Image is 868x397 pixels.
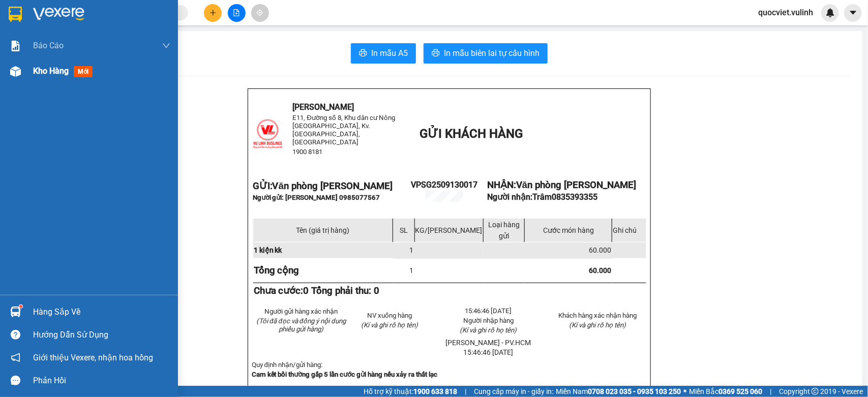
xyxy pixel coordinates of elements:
[19,305,22,308] sup: 1
[264,308,338,315] span: Người gửi hàng xác nhận
[410,246,414,254] span: 1
[683,389,686,393] span: ⚪️
[812,388,819,395] span: copyright
[532,192,597,202] span: Trâm
[410,266,414,274] span: 1
[252,371,438,378] strong: Cam kết bồi thường gấp 5 lần cước gửi hàng nếu xảy ra thất lạc
[612,218,646,242] td: Ghi chú
[487,179,636,191] strong: NHẬN:
[483,218,525,242] td: Loại hàng gửi
[304,285,380,296] span: 0 Tổng phải thu: 0
[233,9,240,16] span: file-add
[589,266,611,274] span: 60.000
[11,330,20,340] span: question-circle
[487,192,597,202] strong: Người nhận:
[33,304,170,320] div: Hàng sắp về
[558,312,637,319] span: Khách hàng xác nhận hàng
[588,387,681,395] strong: 0708 023 035 - 0935 103 250
[411,180,477,190] span: VPSG2509130017
[209,9,217,16] span: plus
[420,127,523,141] span: GỬI KHÁCH HÀNG
[33,66,69,76] span: Kho hàng
[293,114,396,146] span: E11, Đường số 8, Khu dân cư Nông [GEOGRAPHIC_DATA], Kv.[GEOGRAPHIC_DATA], [GEOGRAPHIC_DATA]
[228,4,246,22] button: file-add
[569,321,626,329] span: (Kí và ghi rõ họ tên)
[770,386,771,397] span: |
[351,43,416,64] button: printerIn mẫu A5
[589,246,611,254] span: 60.000
[464,348,514,356] span: 15:46:46 [DATE]
[252,361,322,369] span: Quy định nhận/gửi hàng:
[446,339,531,347] span: [PERSON_NAME] - PV.HCM
[28,65,58,73] span: 1900 8181
[204,4,222,22] button: plus
[719,387,762,395] strong: 0369 525 060
[552,192,597,202] span: 0835393355
[33,373,170,388] div: Phản hồi
[253,194,380,201] span: Người gửi: [PERSON_NAME] 0985077567
[293,148,323,156] span: 1900 8181
[460,326,517,334] span: (Kí và ghi rõ họ tên)
[10,307,21,317] img: warehouse-icon
[750,6,821,19] span: quocviet.vulinh
[424,43,548,64] button: printerIn mẫu biên lai tự cấu hình
[367,312,412,319] span: NV xuống hàng
[253,180,393,192] strong: GỬI:
[826,8,835,17] img: icon-new-feature
[364,386,457,397] span: Hỗ trợ kỹ thuật:
[74,66,93,77] span: mới
[251,4,269,22] button: aim
[432,49,440,58] span: printer
[162,42,170,50] span: down
[256,317,346,333] em: (Tôi đã đọc và đồng ý nội dung phiếu gửi hàng)
[393,218,414,242] td: SL
[254,265,300,276] strong: Tổng cộng
[414,218,483,242] td: KG/[PERSON_NAME]
[256,9,263,16] span: aim
[516,179,636,191] span: Văn phòng [PERSON_NAME]
[253,218,393,242] td: Tên (giá trị hàng)
[11,376,20,385] span: message
[463,317,514,324] span: Người nhập hàng
[5,30,27,60] img: logo
[254,246,282,254] span: 1 kiện kk
[474,386,553,397] span: Cung cấp máy in - giấy in:
[359,49,367,58] span: printer
[33,351,153,364] span: Giới thiệu Vexere, nhận hoa hồng
[253,119,283,149] img: logo
[556,386,681,397] span: Miền Nam
[849,8,858,17] span: caret-down
[11,353,20,362] span: notification
[28,7,90,16] span: [PERSON_NAME]
[465,307,512,315] span: 15:46:46 [DATE]
[10,66,21,77] img: warehouse-icon
[33,327,170,343] div: Hướng dẫn sử dụng
[10,41,21,51] img: solution-icon
[371,47,408,59] span: In mẫu A5
[525,218,612,242] td: Cước món hàng
[361,321,418,329] span: (Kí và ghi rõ họ tên)
[444,47,540,59] span: In mẫu biên lai tự cấu hình
[844,4,862,22] button: caret-down
[273,180,393,192] span: Văn phòng [PERSON_NAME]
[293,102,354,112] span: [PERSON_NAME]
[33,39,64,52] span: Báo cáo
[413,387,457,395] strong: 1900 633 818
[102,38,205,52] span: GỬI KHÁCH HÀNG
[28,18,96,64] span: E11, Đường số 8, Khu dân cư Nông [GEOGRAPHIC_DATA], Kv.[GEOGRAPHIC_DATA], [GEOGRAPHIC_DATA]
[254,285,380,296] strong: Chưa cước:
[689,386,762,397] span: Miền Bắc
[465,386,466,397] span: |
[9,7,22,22] img: logo-vxr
